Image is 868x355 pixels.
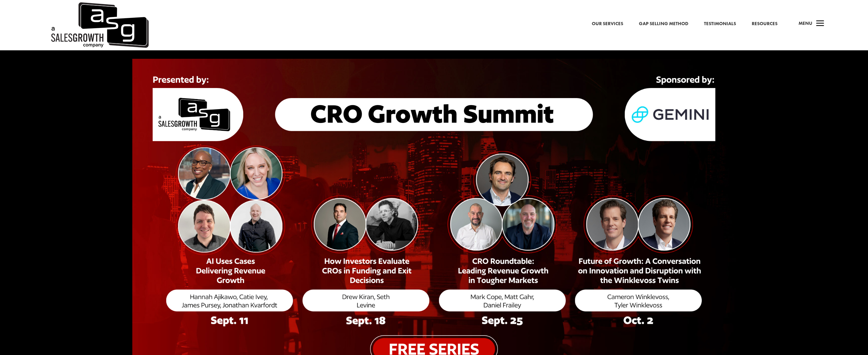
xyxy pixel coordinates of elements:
a: Gap Selling Method [639,20,688,28]
span: Menu [799,20,812,26]
span: a [814,18,827,30]
a: Our Services [592,20,623,28]
a: Resources [752,20,777,28]
a: Testimonials [704,20,736,28]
